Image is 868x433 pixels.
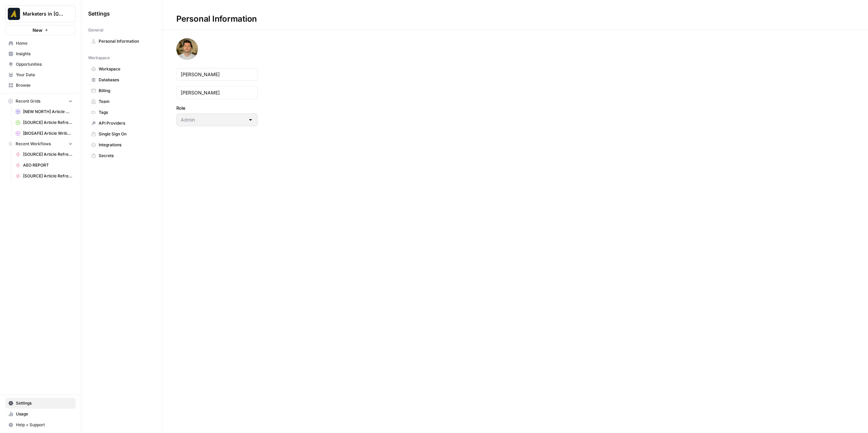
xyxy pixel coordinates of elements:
a: Opportunities [5,59,76,70]
a: Billing [88,85,156,96]
div: Personal Information [163,14,271,24]
a: [NEW NORTH] Article Writing - Keyword Driven Articles Grid [13,106,76,117]
span: Browse [16,82,73,88]
span: Personal Information [99,38,153,44]
button: Recent Grids [5,96,76,106]
span: New [33,27,42,34]
span: [BIOSAFE] Article Writing: Keyword-Driven Article + Source Grid [23,130,73,136]
span: Team [99,99,153,105]
a: Integrations [88,139,156,150]
a: Databases [88,74,156,85]
a: AEO REPORT [13,160,76,171]
a: Your Data [5,69,76,80]
span: Help + Support [16,422,73,428]
span: Workspace [99,66,153,72]
span: AEO REPORT [23,162,73,168]
span: [NEW NORTH] Article Writing - Keyword Driven Articles Grid [23,109,73,115]
a: Workspace [88,64,156,74]
a: Single Sign On [88,129,156,139]
a: [SOURCE] Article Refresh Suggestions [13,171,76,181]
span: Tags [99,109,153,115]
span: API Providers [99,120,153,126]
a: [BIOSAFE] Article Writing: Keyword-Driven Article + Source Grid [13,128,76,139]
span: Insights [16,51,73,57]
span: Recent Workflows [16,141,51,147]
a: Settings [5,398,76,409]
button: Help + Support [5,419,76,430]
img: avatar [176,38,198,60]
label: Role [176,105,258,111]
span: General [88,27,103,33]
span: Workspace [88,55,110,61]
span: Recent Grids [16,98,40,104]
span: Settings [16,400,73,406]
span: Billing [99,88,153,94]
a: Team [88,96,156,107]
a: Home [5,38,76,49]
a: [SOURCE] Article Refresh V2 [13,149,76,160]
span: Settings [88,9,110,18]
button: Workspace: Marketers in Demand [5,5,76,22]
span: Home [16,40,73,46]
span: Opportunities [16,61,73,67]
a: Browse [5,80,76,91]
span: [SOURCE] Article Refresh V2 [23,151,73,157]
img: Marketers in Demand Logo [8,8,20,20]
span: Integrations [99,142,153,148]
span: Secrets [99,153,153,159]
span: Your Data [16,72,73,78]
span: Single Sign On [99,131,153,137]
a: Tags [88,107,156,118]
a: [SOURCE] Article Refresh Grid WIP [13,117,76,128]
span: [SOURCE] Article Refresh Grid WIP [23,120,73,126]
a: Usage [5,409,76,419]
button: New [5,25,76,35]
button: Recent Workflows [5,139,76,149]
a: API Providers [88,118,156,129]
span: Databases [99,77,153,83]
a: Personal Information [88,36,156,47]
span: Usage [16,411,73,417]
a: Insights [5,48,76,59]
span: [SOURCE] Article Refresh Suggestions [23,173,73,179]
span: Marketers in [GEOGRAPHIC_DATA] [23,10,64,17]
a: Secrets [88,150,156,161]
